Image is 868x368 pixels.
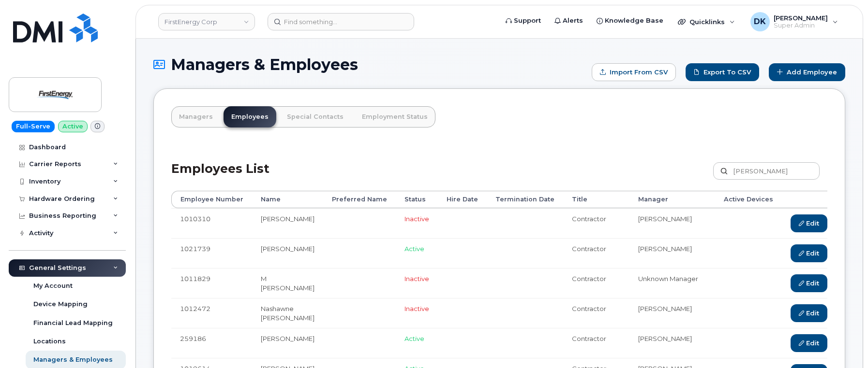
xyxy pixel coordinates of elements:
[563,268,629,298] td: Contractor
[487,191,563,208] th: Termination Date
[252,238,323,268] td: [PERSON_NAME]
[171,328,252,358] td: 259186
[354,106,435,127] a: Employment Status
[153,56,587,73] h1: Managers & Employees
[404,335,424,342] span: Active
[171,208,252,238] td: 1010310
[791,304,827,322] a: Edit
[252,328,323,358] td: [PERSON_NAME]
[563,298,629,328] td: Contractor
[252,208,323,238] td: [PERSON_NAME]
[404,305,429,312] span: Inactive
[791,334,827,352] a: Edit
[638,244,706,254] li: [PERSON_NAME]
[252,191,323,208] th: Name
[563,208,629,238] td: Contractor
[171,268,252,298] td: 1011829
[171,238,252,268] td: 1021739
[279,106,351,127] a: Special Contacts
[769,63,845,81] a: Add Employee
[171,298,252,328] td: 1012472
[171,106,221,127] a: Managers
[592,63,676,81] form: Import from CSV
[791,244,827,262] a: Edit
[396,191,438,208] th: Status
[715,191,782,208] th: Active Devices
[563,238,629,268] td: Contractor
[438,191,487,208] th: Hire Date
[563,328,629,358] td: Contractor
[171,162,269,191] h2: Employees List
[404,215,429,223] span: Inactive
[638,214,706,224] li: [PERSON_NAME]
[323,191,396,208] th: Preferred Name
[224,106,276,127] a: Employees
[638,304,706,313] li: [PERSON_NAME]
[791,274,827,292] a: Edit
[171,191,252,208] th: Employee Number
[686,63,759,81] a: Export to CSV
[563,191,629,208] th: Title
[638,274,706,283] li: Unknown Manager
[638,334,706,343] li: [PERSON_NAME]
[629,191,715,208] th: Manager
[791,214,827,232] a: Edit
[252,298,323,328] td: Nashawne [PERSON_NAME]
[404,245,424,253] span: Active
[404,275,429,283] span: Inactive
[252,268,323,298] td: M [PERSON_NAME]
